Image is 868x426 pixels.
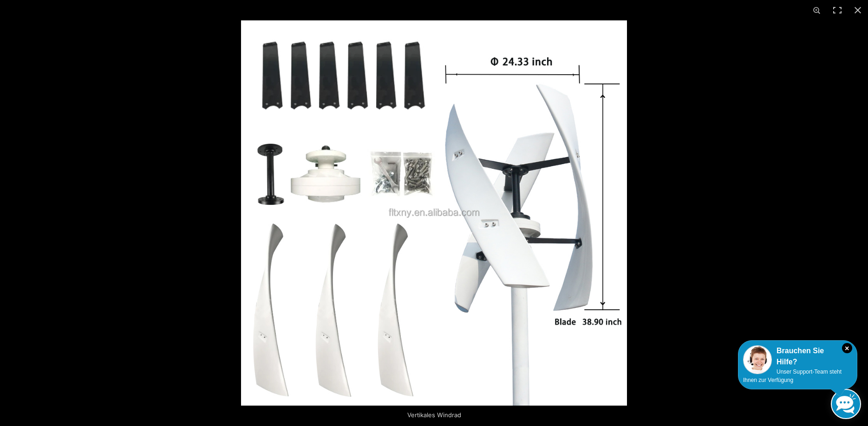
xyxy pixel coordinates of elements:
i: Schließen [842,343,852,353]
img: Customer service [743,345,772,374]
img: Vertikal Windrad [241,20,627,406]
div: Brauchen Sie Hilfe? [743,345,852,368]
span: Unser Support-Team steht Ihnen zur Verfügung [743,369,842,383]
div: Vertikales Windrad [337,406,532,424]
